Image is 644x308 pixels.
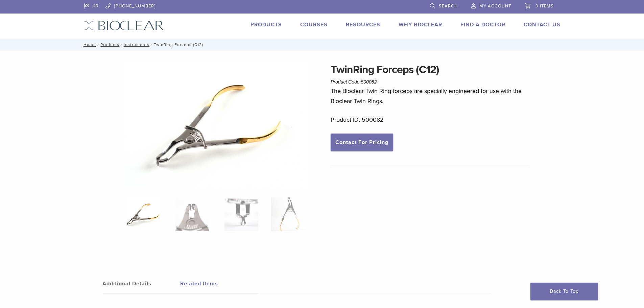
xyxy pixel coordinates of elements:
p: The Bioclear Twin Ring forceps are specially engineered for use with the Bioclear Twin Rings. [331,86,529,106]
nav: TwinRing Forceps (C12) [79,39,566,51]
a: Why Bioclear [399,21,442,28]
a: Contact For Pricing [331,134,393,151]
a: Products [251,21,282,28]
span: / [149,43,154,46]
img: TwinRing Forceps (C12) - Image 2 [175,197,209,231]
a: Home [81,42,96,47]
span: / [119,43,124,46]
a: Contact Us [524,21,560,28]
a: Related Items [180,274,258,293]
a: Back To Top [530,283,598,300]
span: / [96,43,100,46]
img: Bioclear [84,21,164,30]
span: Product Code: [331,79,377,85]
span: Search [439,3,458,9]
span: My Account [479,3,511,9]
a: Additional Details [102,274,180,293]
a: Find A Doctor [460,21,505,28]
a: Instruments [124,42,149,47]
a: Products [100,42,119,47]
span: 0 items [535,3,554,9]
img: TwinRing Forceps (C12) - Image 4 [271,197,310,231]
span: 500082 [361,79,377,85]
h1: TwinRing Forceps (C12) [331,62,529,78]
img: TwinRing-Forceps-1-e1548842762567-324x324.jpg [126,197,160,231]
a: Resources [346,21,380,28]
a: Courses [300,21,328,28]
img: TwinRing Forceps (C12) - Image 3 [224,197,258,231]
img: TwinRing Forceps-1 [123,62,310,189]
p: Product ID: 500082 [331,115,529,125]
